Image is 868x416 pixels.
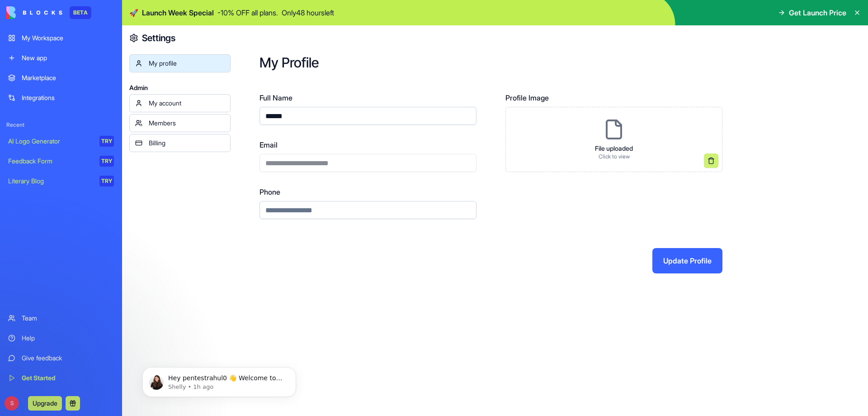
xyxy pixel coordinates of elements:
[22,73,114,82] div: Marketplace
[505,92,722,103] label: Profile Image
[129,83,231,92] span: Admin
[259,186,476,197] label: Phone
[3,132,119,150] a: AI Logo GeneratorTRY
[22,373,114,383] div: Get Started
[3,152,119,170] a: Feedback FormTRY
[8,137,93,146] div: AI Logo Generator
[259,54,839,71] h2: My Profile
[3,329,119,347] a: Help
[3,121,119,129] span: Recent
[3,349,119,367] a: Give feedback
[3,49,119,67] a: New app
[129,54,231,72] a: My profile
[149,99,225,108] div: My account
[3,172,119,190] a: Literary BlogTRY
[22,314,114,323] div: Team
[22,93,114,102] div: Integrations
[129,134,231,152] a: Billing
[505,107,722,172] div: File uploadedClick to view
[6,6,91,19] a: BETA
[217,7,278,18] p: - 10 % OFF all plans.
[3,89,119,107] a: Integrations
[99,156,114,167] div: TRY
[3,309,119,327] a: Team
[99,176,114,186] div: TRY
[3,29,119,47] a: My Workspace
[129,114,231,132] a: Members
[259,139,476,150] label: Email
[789,7,846,18] span: Get Launch Price
[5,396,19,411] span: S
[99,136,114,147] div: TRY
[595,153,633,160] p: Click to view
[22,334,114,343] div: Help
[129,7,138,18] span: 🚀
[28,398,62,407] a: Upgrade
[22,33,114,43] div: My Workspace
[22,354,114,363] div: Give feedback
[149,59,225,68] div: My profile
[22,53,114,62] div: New app
[129,348,310,411] iframe: Intercom notifications message
[149,119,225,128] div: Members
[652,248,722,273] button: Update Profile
[129,94,231,112] a: My account
[595,144,633,153] p: File uploaded
[28,396,62,411] button: Upgrade
[149,139,225,148] div: Billing
[8,157,93,166] div: Feedback Form
[259,92,476,103] label: Full Name
[8,177,93,186] div: Literary Blog
[3,369,119,387] a: Get Started
[142,32,175,44] h4: Settings
[142,7,214,18] span: Launch Week Special
[282,7,334,18] p: Only 48 hours left
[6,6,62,19] img: logo
[70,6,91,19] div: BETA
[3,69,119,87] a: Marketplace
